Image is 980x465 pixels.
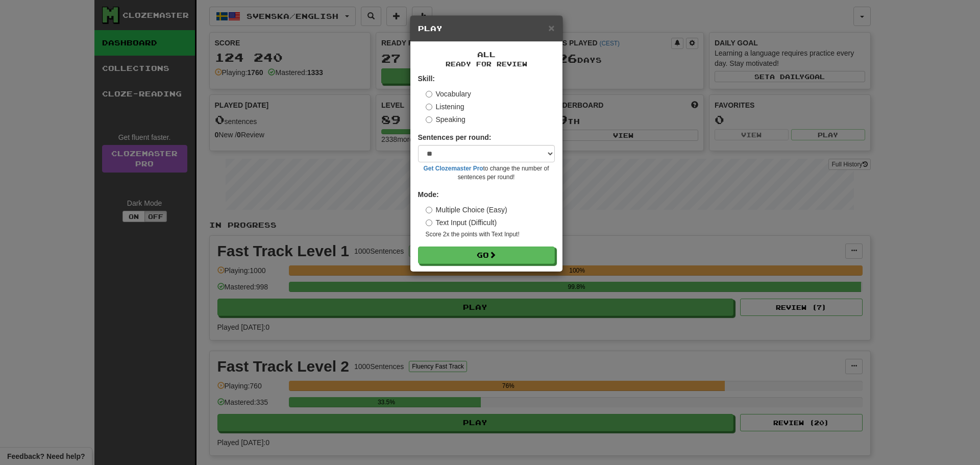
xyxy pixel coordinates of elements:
strong: Skill: [418,75,435,83]
label: Sentences per round: [418,132,492,142]
input: Speaking [426,116,432,123]
strong: Mode: [418,190,439,199]
label: Multiple Choice (Easy) [426,205,507,215]
label: Listening [426,102,464,112]
span: × [548,22,554,34]
input: Text Input (Difficult) [426,219,432,226]
span: All [477,50,496,59]
input: Vocabulary [426,91,432,97]
small: Ready for Review [418,60,555,68]
button: Close [548,22,554,33]
input: Multiple Choice (Easy) [426,207,432,213]
label: Speaking [426,114,465,125]
h5: Play [418,23,555,34]
small: to change the number of sentences per round! [418,164,555,182]
small: Score 2x the points with Text Input ! [426,230,555,239]
label: Text Input (Difficult) [426,217,497,228]
button: Go [418,247,555,264]
a: Get Clozemaster Pro [424,165,483,172]
input: Listening [426,104,432,110]
label: Vocabulary [426,89,471,99]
